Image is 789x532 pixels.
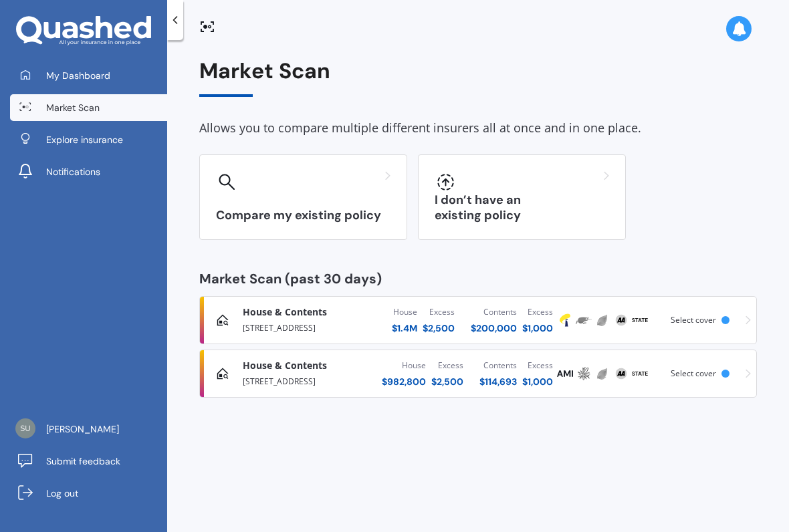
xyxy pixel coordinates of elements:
img: Tower [557,312,573,328]
div: $ 1.4M [392,321,417,335]
div: Excess [522,305,553,319]
span: House & Contents [243,359,327,372]
div: $ 200,000 [471,321,517,335]
a: Notifications [10,158,167,185]
a: [PERSON_NAME] [10,416,167,442]
img: Initio [594,312,610,328]
div: $ 1,000 [522,321,553,335]
div: $ 1,000 [522,375,553,388]
div: Excess [522,359,553,372]
div: House [382,359,426,372]
div: $ 982,800 [382,375,426,388]
h3: Compare my existing policy [216,208,390,223]
a: My Dashboard [10,62,167,89]
div: $ 2,500 [423,321,455,335]
span: Select cover [671,368,716,379]
img: 8a99e2496d3e21dda05ac77e9ca5ed0c [15,418,35,438]
span: Submit feedback [46,454,120,468]
a: Explore insurance [10,126,167,153]
img: Initio [594,366,610,382]
img: State [632,366,648,382]
span: Explore insurance [46,133,123,146]
a: Submit feedback [10,448,167,475]
img: AA [613,312,629,328]
a: Market Scan [10,94,167,121]
div: Allows you to compare multiple different insurers all at once and in one place. [199,118,757,138]
div: $ 114,693 [479,375,517,388]
div: Market Scan (past 30 days) [199,272,757,285]
div: Excess [423,305,455,319]
a: House & Contents[STREET_ADDRESS]House$982,800Excess$2,500Contents$114,693Excess$1,000AMIAMPInitio... [199,350,757,398]
div: Market Scan [199,59,757,97]
span: Notifications [46,165,100,178]
span: Log out [46,487,78,500]
img: AMP [576,366,592,382]
a: Log out [10,480,167,507]
div: $ 2,500 [431,375,463,388]
span: My Dashboard [46,69,110,82]
div: Contents [479,359,517,372]
div: Excess [431,359,463,372]
img: State [632,312,648,328]
div: [STREET_ADDRESS] [243,319,363,335]
span: [PERSON_NAME] [46,422,119,436]
h3: I don’t have an existing policy [435,192,609,223]
img: Trade Me Insurance [576,312,592,328]
div: [STREET_ADDRESS] [243,372,363,388]
span: House & Contents [243,305,327,319]
span: Select cover [671,314,716,325]
img: AA [613,366,629,382]
img: AMI [557,366,573,382]
div: Contents [471,305,517,319]
div: House [392,305,417,319]
a: House & Contents[STREET_ADDRESS]House$1.4MExcess$2,500Contents$200,000Excess$1,000TowerTrade Me I... [199,296,757,344]
span: Market Scan [46,101,100,114]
